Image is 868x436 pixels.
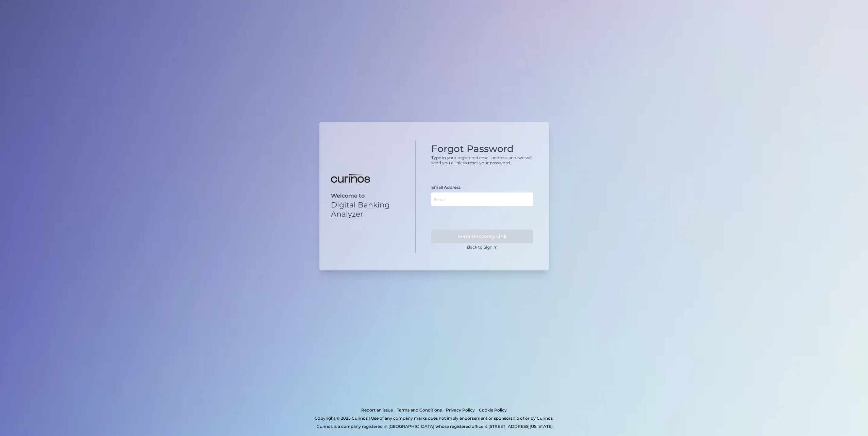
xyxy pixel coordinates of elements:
button: Send Recovery Link [431,230,533,243]
p: Digital Banking Analyzer [331,200,404,219]
p: Welcome to [331,192,404,199]
a: Back to Sign In [467,245,498,250]
a: Privacy Policy [446,406,475,414]
p: Type in your registered email address and we will send you a link to reset your password. [431,155,533,165]
p: Copyright © 2025 Curinos | Use of any company marks does not imply endorsement or sponsorship of ... [33,414,835,422]
input: Email [431,192,533,206]
label: Email Address [431,185,461,190]
a: Report an issue [361,406,393,414]
img: Digital Banking Analyzer [331,174,370,183]
a: Terms and Conditions [397,406,442,414]
p: Curinos is a company registered in [GEOGRAPHIC_DATA] whose registered office is [STREET_ADDRESS][... [35,422,835,431]
a: Cookie Policy [479,406,507,414]
h1: Forgot Password [431,143,533,155]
